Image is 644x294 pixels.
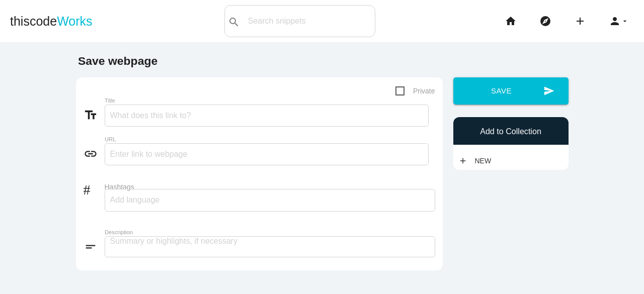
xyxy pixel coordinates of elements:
input: Search snippets [243,11,375,32]
i: send [543,77,554,105]
button: search [225,6,243,37]
label: Hashtags [105,183,435,191]
i: home [505,5,517,37]
i: person [609,5,621,37]
label: Title [105,97,369,104]
span: Private [395,85,435,97]
i: # [84,180,105,194]
label: Description [105,229,369,236]
span: Works [57,14,92,28]
i: link [84,147,105,161]
i: arrow_drop_down [621,5,629,37]
input: What does this link to? [105,105,429,127]
i: explore [539,5,551,37]
h6: Add to Collection [458,127,563,136]
a: thiscodeWorks [10,5,93,37]
input: Enter link to webpage [105,143,429,165]
label: URL [105,136,369,143]
i: search [228,6,240,38]
input: Add language [110,189,171,211]
i: add [458,152,467,170]
i: short_text [84,240,105,254]
button: sendSave [453,77,569,105]
i: text_fields [84,108,105,122]
i: add [574,5,586,37]
a: addNew [458,152,497,170]
b: Save webpage [78,54,157,67]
